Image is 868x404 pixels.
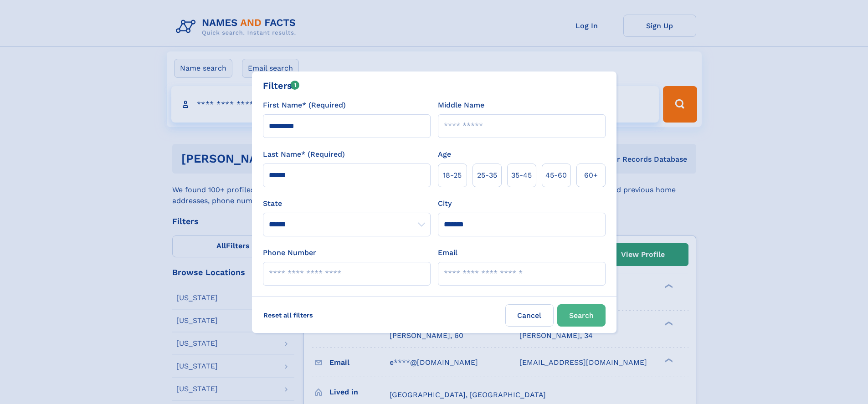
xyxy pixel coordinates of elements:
[438,198,452,209] label: City
[477,170,497,181] span: 25‑35
[263,149,345,160] label: Last Name* (Required)
[263,247,316,258] label: Phone Number
[438,149,451,160] label: Age
[263,198,431,209] label: State
[263,100,346,111] label: First Name* (Required)
[438,100,484,111] label: Middle Name
[438,247,457,258] label: Email
[505,304,554,327] label: Cancel
[557,304,606,327] button: Search
[584,170,598,181] span: 60+
[263,79,300,92] div: Filters
[443,170,462,181] span: 18‑25
[257,304,319,326] label: Reset all filters
[511,170,532,181] span: 35‑45
[545,170,567,181] span: 45‑60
